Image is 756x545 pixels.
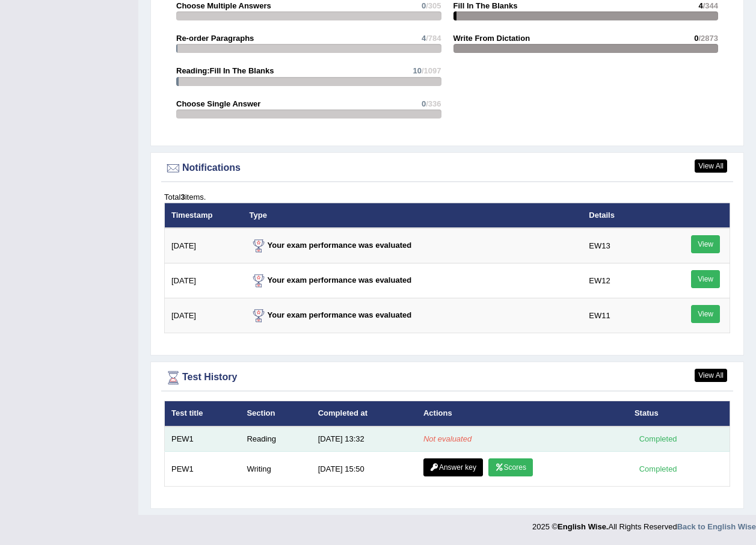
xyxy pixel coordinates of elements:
[423,434,472,443] em: Not evaluated
[250,276,412,285] strong: Your exam performance was evaluated
[635,433,681,445] div: Completed
[164,369,730,387] div: Test History
[165,452,241,487] td: PEW1
[426,99,441,108] span: /336
[558,522,608,531] strong: English Wise.
[165,426,241,452] td: PEW1
[250,310,412,319] strong: Your exam performance was evaluated
[180,192,185,202] b: 3
[695,369,727,382] a: View All
[164,159,730,177] div: Notifications
[312,452,417,487] td: [DATE] 15:50
[532,515,756,532] div: 2025 © All Rights Reserved
[165,228,243,263] td: [DATE]
[694,34,698,43] span: 0
[176,99,260,108] strong: Choose Single Answer
[423,458,483,476] a: Answer key
[582,298,657,333] td: EW11
[164,191,730,203] div: Total items.
[422,66,441,75] span: /1097
[677,522,756,531] a: Back to English Wise
[422,1,426,10] span: 0
[413,66,421,75] span: 10
[695,159,727,173] a: View All
[165,263,243,298] td: [DATE]
[698,34,718,43] span: /2873
[240,426,311,452] td: Reading
[453,1,518,10] strong: Fill In The Blanks
[165,298,243,333] td: [DATE]
[417,401,628,426] th: Actions
[176,66,274,75] strong: Reading:Fill In The Blanks
[176,1,271,10] strong: Choose Multiple Answers
[176,34,254,43] strong: Re-order Paragraphs
[582,203,657,228] th: Details
[703,1,718,10] span: /344
[240,401,311,426] th: Section
[488,458,533,476] a: Scores
[165,203,243,228] th: Timestamp
[426,1,441,10] span: /305
[243,203,583,228] th: Type
[453,34,530,43] strong: Write From Dictation
[422,34,426,43] span: 4
[312,426,417,452] td: [DATE] 13:32
[582,263,657,298] td: EW12
[165,401,241,426] th: Test title
[312,401,417,426] th: Completed at
[250,241,412,250] strong: Your exam performance was evaluated
[582,228,657,263] td: EW13
[698,1,702,10] span: 4
[422,99,426,108] span: 0
[426,34,441,43] span: /784
[635,463,681,475] div: Completed
[240,452,311,487] td: Writing
[628,401,730,426] th: Status
[691,235,720,253] a: View
[691,305,720,323] a: View
[691,270,720,288] a: View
